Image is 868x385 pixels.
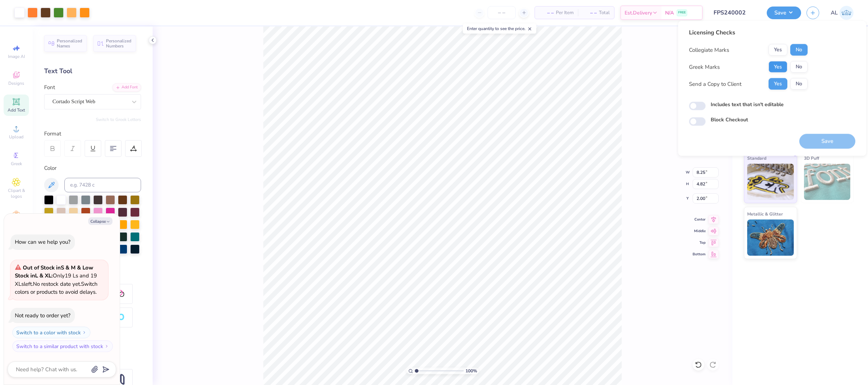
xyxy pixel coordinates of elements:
[57,38,82,49] span: Personalized Names
[665,9,674,17] span: N/A
[15,264,98,296] span: Only 19 Ls and 19 XLs left. Switch colors or products to avoid delays.
[12,340,113,352] button: Switch to a similar product with stock
[708,5,761,20] input: Untitled Design
[8,54,25,59] span: Image AI
[769,61,787,73] button: Yes
[8,80,24,86] span: Designs
[689,28,808,37] div: Licensing Checks
[769,44,787,56] button: Yes
[112,83,141,92] div: Add Font
[106,38,132,49] span: Personalized Numbers
[33,280,81,288] span: No restock date yet.
[747,219,794,256] img: Metallic & Glitter
[8,107,25,113] span: Add Text
[693,229,706,234] span: Middle
[689,80,741,88] div: Send a Copy to Client
[23,264,77,271] strong: Out of Stock in S & M
[44,164,141,172] div: Color
[12,327,90,338] button: Switch to a color with stock
[488,6,516,19] input: – –
[693,252,706,257] span: Bottom
[678,10,686,15] span: FREE
[105,344,109,348] img: Switch to a similar product with stock
[64,178,141,192] input: e.g. 7428 c
[465,368,477,374] span: 100 %
[88,217,112,225] button: Collapse
[769,78,787,90] button: Yes
[82,330,86,335] img: Switch to a color with stock
[463,24,536,34] div: Enter quantity to see the price.
[44,83,55,92] label: Font
[831,6,854,20] a: AL
[556,9,574,17] span: Per Item
[4,188,29,199] span: Clipart & logos
[767,7,801,19] button: Save
[804,164,851,200] img: 3D Puff
[44,66,141,76] div: Text Tool
[790,61,808,73] button: No
[693,217,706,222] span: Center
[582,9,597,17] span: – –
[804,154,819,162] span: 3D Puff
[831,9,838,17] span: AL
[9,134,24,140] span: Upload
[44,130,142,138] div: Format
[15,312,71,319] div: Not ready to order yet?
[96,117,141,122] button: Switch to Greek Letters
[839,6,854,20] img: Angela Legaspi
[539,9,554,17] span: – –
[625,9,652,17] span: Est. Delivery
[689,46,729,54] div: Collegiate Marks
[747,164,794,200] img: Standard
[693,240,706,245] span: Top
[11,161,22,167] span: Greek
[747,210,783,218] span: Metallic & Glitter
[790,78,808,90] button: No
[790,44,808,56] button: No
[747,154,766,162] span: Standard
[599,9,610,17] span: Total
[15,238,71,246] div: How can we help you?
[711,101,784,108] label: Includes text that isn't editable
[689,63,720,71] div: Greek Marks
[711,116,748,124] label: Block Checkout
